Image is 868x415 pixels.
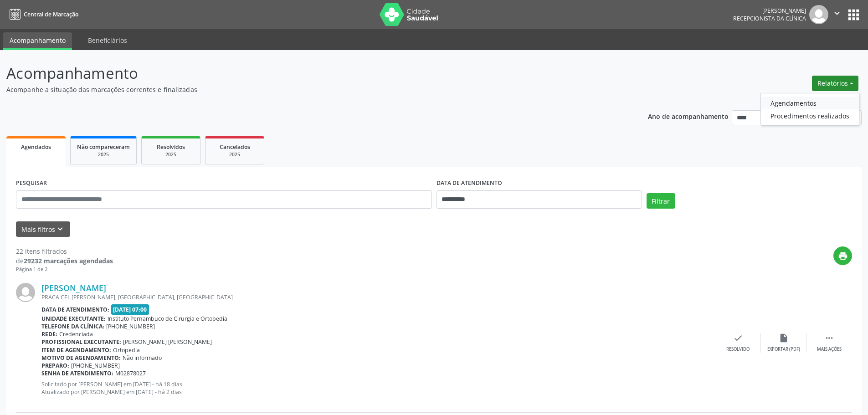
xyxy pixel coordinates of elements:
[726,346,750,353] div: Resolvido
[779,333,789,343] i: insert_drive_file
[3,32,72,50] a: Acompanhamento
[828,5,846,24] button: 
[761,109,859,122] a: Procedimentos realizados
[733,333,743,343] i: check
[647,193,675,209] button: Filtrar
[24,256,113,265] strong: 29232 marcações agendadas
[24,10,78,18] span: Central de Marcação
[437,176,502,190] label: DATA DE ATENDIMENTO
[157,143,185,151] span: Resolvidos
[113,346,140,354] span: Ortopedia
[16,246,113,256] div: 22 itens filtrados
[6,62,605,85] p: Acompanhamento
[16,266,113,273] div: Página 1 de 2
[71,362,120,369] span: [PHONE_NUMBER]
[846,7,862,23] button: apps
[16,256,113,266] div: de
[812,76,858,91] button: Relatórios
[41,323,104,330] b: Telefone da clínica:
[767,346,800,353] div: Exportar (PDF)
[212,151,257,158] div: 2025
[760,93,859,126] ul: Relatórios
[16,221,70,237] button: Mais filtroskeyboard_arrow_down
[733,15,806,22] span: Recepcionista da clínica
[148,151,194,158] div: 2025
[123,354,162,362] span: Não informado
[16,283,35,302] img: img
[16,176,47,190] label: PESQUISAR
[41,380,715,396] p: Solicitado por [PERSON_NAME] em [DATE] - há 18 dias Atualizado por [PERSON_NAME] em [DATE] - há 2...
[41,306,109,313] b: Data de atendimento:
[733,7,806,15] div: [PERSON_NAME]
[41,346,111,354] b: Item de agendamento:
[111,304,149,315] span: [DATE] 07:00
[838,251,848,261] i: print
[59,330,93,338] span: Credenciada
[824,333,834,343] i: 
[833,246,852,265] button: print
[41,354,121,362] b: Motivo de agendamento:
[41,315,106,323] b: Unidade executante:
[115,369,146,377] span: M02878027
[41,338,121,346] b: Profissional executante:
[6,85,605,94] p: Acompanhe a situação das marcações correntes e finalizadas
[41,293,715,301] div: PRACA CEL.[PERSON_NAME], [GEOGRAPHIC_DATA], [GEOGRAPHIC_DATA]
[41,330,57,338] b: Rede:
[41,369,113,377] b: Senha de atendimento:
[817,346,842,353] div: Mais ações
[41,362,69,369] b: Preparo:
[761,97,859,109] a: Agendamentos
[41,283,106,293] a: [PERSON_NAME]
[21,143,51,151] span: Agendados
[82,32,134,48] a: Beneficiários
[832,8,842,18] i: 
[123,338,212,346] span: [PERSON_NAME] [PERSON_NAME]
[108,315,227,323] span: Instituto Pernambuco de Cirurgia e Ortopedia
[6,7,78,22] a: Central de Marcação
[648,110,729,122] p: Ano de acompanhamento
[77,143,130,151] span: Não compareceram
[106,323,155,330] span: [PHONE_NUMBER]
[220,143,250,151] span: Cancelados
[809,5,828,24] img: img
[55,224,65,234] i: keyboard_arrow_down
[77,151,130,158] div: 2025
